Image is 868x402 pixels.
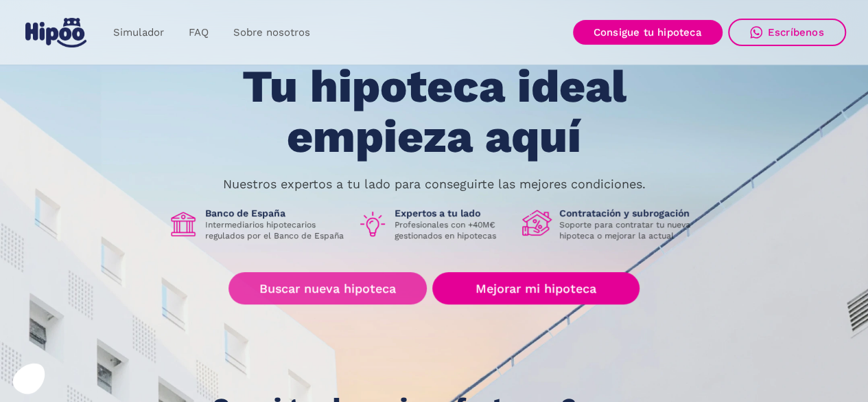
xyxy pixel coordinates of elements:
[573,20,723,45] a: Consigue tu hipoteca
[728,19,846,46] a: Escríbenos
[205,219,347,241] p: Intermediarios hipotecarios regulados por el Banco de España
[176,19,221,46] a: FAQ
[559,219,701,241] p: Soporte para contratar tu nueva hipoteca o mejorar la actual
[432,272,639,304] a: Mejorar mi hipoteca
[205,207,347,219] h1: Banco de España
[395,219,511,241] p: Profesionales con +40M€ gestionados en hipotecas
[221,19,322,46] a: Sobre nosotros
[23,12,90,53] a: home
[174,62,694,161] h1: Tu hipoteca ideal empieza aquí
[559,207,701,219] h1: Contratación y subrogación
[768,26,824,38] div: Escríbenos
[223,179,646,190] p: Nuestros expertos a tu lado para conseguirte las mejores condiciones.
[101,19,176,46] a: Simulador
[228,272,427,304] a: Buscar nueva hipoteca
[395,207,511,219] h1: Expertos a tu lado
